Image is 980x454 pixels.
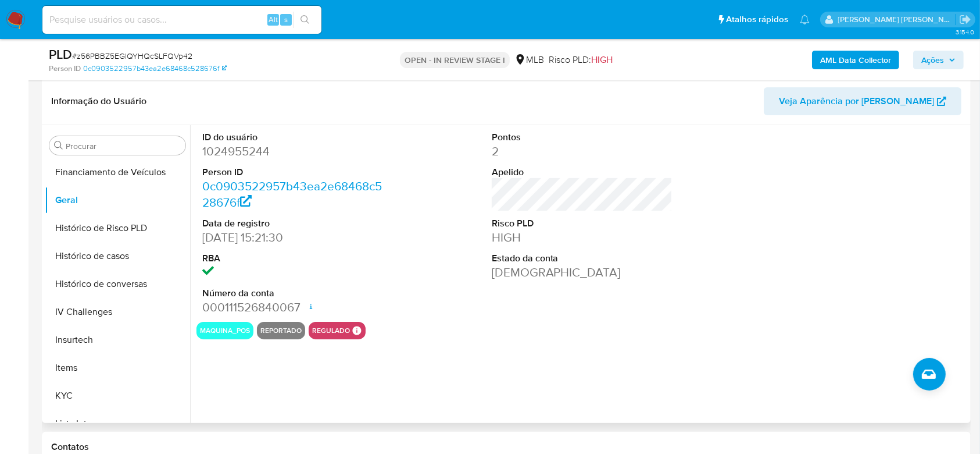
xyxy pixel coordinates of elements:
dt: Risco PLD [492,217,673,230]
input: Procurar [66,141,181,151]
b: AML Data Collector [820,51,891,69]
span: # z56PBBZ5EGlQYHQcSLFQVp42 [72,50,192,62]
span: Veja Aparência por [PERSON_NAME] [779,87,934,115]
a: Sair [959,13,971,26]
button: AML Data Collector [812,51,899,69]
dt: Número da conta [202,287,384,300]
button: search-icon [293,12,317,28]
button: KYC [45,382,190,410]
dd: 1024955244 [202,143,384,159]
dd: 000111526840067 [202,299,384,315]
span: 3.154.0 [956,27,974,37]
button: Financiamento de Veículos [45,158,190,186]
b: Person ID [49,63,81,74]
a: 0c0903522957b43ea2e68468c528676f [83,63,227,74]
input: Pesquise usuários ou casos... [42,12,321,27]
dd: 2 [492,143,673,159]
span: Risco PLD: [549,54,613,66]
dt: ID do usuário [202,131,384,144]
button: Geral [45,186,190,214]
button: Lista Interna [45,410,190,438]
b: PLD [49,45,72,63]
a: Notificações [800,15,810,24]
dt: Person ID [202,166,384,179]
a: 0c0903522957b43ea2e68468c528676f [202,178,382,211]
dd: [DATE] 15:21:30 [202,229,384,246]
span: HIGH [591,53,613,66]
dt: Data de registro [202,217,384,230]
dt: Estado da conta [492,252,673,265]
p: OPEN - IN REVIEW STAGE I [400,52,510,68]
button: regulado [312,328,350,333]
dd: [DEMOGRAPHIC_DATA] [492,264,673,281]
dt: Apelido [492,166,673,179]
button: Procurar [54,141,63,150]
button: maquina_pos [200,328,250,333]
dt: Pontos [492,131,673,144]
h1: Contatos [51,441,961,453]
span: Alt [269,14,278,25]
span: Atalhos rápidos [726,13,788,26]
span: s [284,14,288,25]
div: MLB [514,54,544,66]
h1: Informação do Usuário [51,95,146,107]
button: Histórico de Risco PLD [45,214,190,242]
button: Histórico de casos [45,242,190,270]
button: Items [45,354,190,382]
span: Ações [921,51,944,69]
button: Histórico de conversas [45,270,190,298]
p: lucas.santiago@mercadolivre.com [838,14,956,25]
button: Veja Aparência por [PERSON_NAME] [764,87,961,115]
dt: RBA [202,252,384,265]
button: IV Challenges [45,298,190,326]
button: reportado [260,328,302,333]
dd: HIGH [492,229,673,246]
button: Ações [913,51,964,69]
button: Insurtech [45,326,190,354]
